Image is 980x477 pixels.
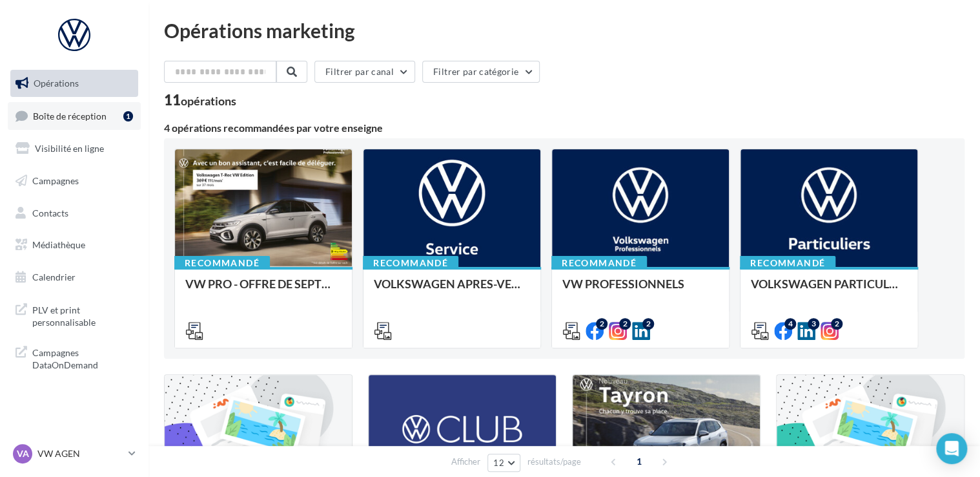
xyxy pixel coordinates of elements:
[32,344,133,372] span: Campagnes DataOnDemand
[8,231,141,259] a: Médiathèque
[527,456,581,468] span: résultats/page
[32,271,76,282] span: Calendrier
[185,277,342,303] div: VW PRO - OFFRE DE SEPTEMBRE 25
[17,447,29,460] span: VA
[181,95,236,107] div: opérations
[642,318,654,330] div: 2
[164,21,965,40] div: Opérations marketing
[35,143,104,154] span: Visibilité en ligne
[596,318,607,330] div: 2
[32,175,79,186] span: Campagnes
[8,264,141,291] a: Calendrier
[34,78,79,89] span: Opérations
[32,301,133,329] span: PLV et print personnalisable
[32,207,68,218] span: Contacts
[32,239,85,250] span: Médiathèque
[363,256,458,270] div: Recommandé
[487,454,520,472] button: 12
[629,451,649,472] span: 1
[8,200,141,227] a: Contacts
[751,277,907,303] div: VOLKSWAGEN PARTICULIER
[740,256,835,270] div: Recommandé
[33,110,107,121] span: Boîte de réception
[808,318,819,330] div: 3
[831,318,842,330] div: 2
[164,93,236,107] div: 11
[174,256,270,270] div: Recommandé
[8,102,141,130] a: Boîte de réception1
[562,277,719,303] div: VW PROFESSIONNELS
[784,318,796,330] div: 4
[551,256,647,270] div: Recommandé
[936,433,967,464] div: Open Intercom Messenger
[314,61,415,83] button: Filtrer par canal
[8,296,141,334] a: PLV et print personnalisable
[619,318,631,330] div: 2
[493,458,504,468] span: 12
[164,123,965,133] div: 4 opérations recommandées par votre enseigne
[123,111,133,122] div: 1
[10,441,138,466] a: VA VW AGEN
[8,70,141,97] a: Opérations
[451,456,480,468] span: Afficher
[8,135,141,162] a: Visibilité en ligne
[37,447,123,460] p: VW AGEN
[374,277,530,303] div: VOLKSWAGEN APRES-VENTE
[8,339,141,377] a: Campagnes DataOnDemand
[422,61,540,83] button: Filtrer par catégorie
[8,167,141,195] a: Campagnes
